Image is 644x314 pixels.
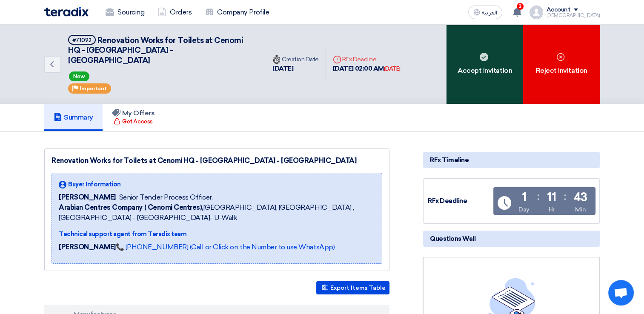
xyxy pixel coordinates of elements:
div: [DATE] [272,64,319,74]
a: Sourcing [99,3,151,22]
span: العربية [482,10,497,16]
div: Get Access [114,117,152,126]
div: Reject Invitation [523,25,600,104]
h5: Renovation Works for Toilets at Cenomi HQ - U Walk - Riyadh [68,35,255,66]
div: 1 [522,191,527,203]
div: Hr [549,205,555,214]
span: New [69,71,89,81]
h5: My Offers [112,109,155,117]
div: Accept Invitation [447,25,523,104]
h5: Summary [54,113,93,122]
span: [PERSON_NAME] [59,192,116,203]
div: Technical support agent from Teradix team [59,230,375,239]
div: RFx Deadline [333,55,401,64]
button: العربية [468,6,502,19]
div: Day [518,205,530,214]
div: RFx Timeline [423,152,600,168]
span: 3 [517,3,524,10]
div: 43 [574,191,587,203]
div: Creation Date [272,55,319,64]
img: profile_test.png [530,6,543,19]
button: Export Items Table [316,281,389,294]
div: RFx Deadline [428,196,492,206]
div: [DEMOGRAPHIC_DATA] [547,13,600,18]
a: Open chat [608,280,634,305]
div: Renovation Works for Toilets at Cenomi HQ - [GEOGRAPHIC_DATA] - [GEOGRAPHIC_DATA] [52,156,382,166]
div: : [537,189,539,204]
span: Buyer Information [68,180,121,189]
div: Min [575,205,586,214]
div: [DATE] [384,65,401,73]
a: Company Profile [198,3,276,22]
span: [GEOGRAPHIC_DATA], [GEOGRAPHIC_DATA] ,[GEOGRAPHIC_DATA] - [GEOGRAPHIC_DATA]- U-Walk [59,203,375,223]
a: Orders [151,3,198,22]
span: Questions Wall [430,234,475,243]
span: Renovation Works for Toilets at Cenomi HQ - [GEOGRAPHIC_DATA] - [GEOGRAPHIC_DATA] [68,36,243,65]
img: Teradix logo [44,7,89,17]
div: 11 [547,191,556,203]
div: : [564,189,566,204]
span: Senior Tender Process Officer, [119,192,213,203]
div: #71092 [72,37,92,43]
a: 📞 [PHONE_NUMBER] (Call or Click on the Number to use WhatsApp) [116,243,335,251]
div: Account [547,6,571,14]
div: [DATE] 02:00 AM [333,64,401,74]
b: Arabian Centres Company ( Cenomi Centres), [59,203,203,211]
span: Important [80,86,107,91]
a: Summary [44,104,103,131]
a: My Offers Get Access [103,104,164,131]
strong: [PERSON_NAME] [59,243,116,251]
